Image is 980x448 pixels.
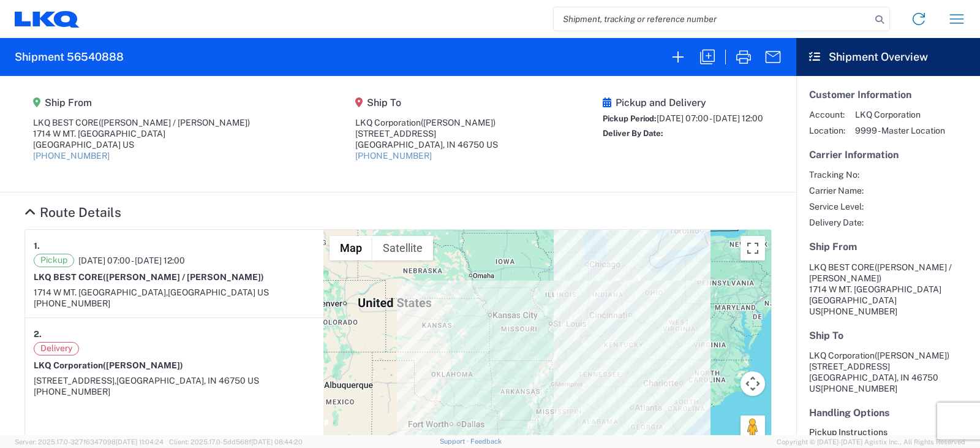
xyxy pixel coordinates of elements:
[809,169,864,180] span: Tracking No:
[78,255,185,266] span: [DATE] 07:00 - [DATE] 12:00
[34,360,183,370] strong: LKQ Corporation
[809,262,967,317] address: [GEOGRAPHIC_DATA] US
[116,376,259,385] span: [GEOGRAPHIC_DATA], IN 46750 US
[554,7,871,31] input: Shipment, tracking or reference number
[809,217,864,228] span: Delivery Date:
[34,342,79,355] span: Delivery
[355,97,498,108] h5: Ship To
[34,376,116,385] span: [STREET_ADDRESS],
[603,97,763,108] h5: Pickup and Delivery
[34,254,74,267] span: Pickup
[33,97,250,108] h5: Ship From
[657,113,763,123] span: [DATE] 07:00 - [DATE] 12:00
[821,384,897,393] span: [PHONE_NUMBER]
[809,284,941,294] span: 1714 W MT. [GEOGRAPHIC_DATA]
[809,351,949,371] span: LKQ Corporation [STREET_ADDRESS]
[809,262,952,283] span: ([PERSON_NAME] / [PERSON_NAME])
[24,205,121,220] a: Hide Details
[809,201,864,212] span: Service Level:
[809,350,967,394] address: [GEOGRAPHIC_DATA], IN 46750 US
[33,128,250,139] div: 1714 W MT. [GEOGRAPHIC_DATA]
[33,139,250,150] div: [GEOGRAPHIC_DATA] US
[741,416,765,440] button: Drag Pegman onto the map to open Street View
[603,114,657,123] span: Pickup Period:
[168,287,269,297] span: [GEOGRAPHIC_DATA] US
[34,298,315,309] div: [PHONE_NUMBER]
[809,241,967,252] h5: Ship From
[809,149,967,161] h5: Carrier Information
[355,151,432,161] a: [PHONE_NUMBER]
[809,185,864,196] span: Carrier Name:
[855,125,945,136] span: 9999 - Master Location
[603,129,663,138] span: Deliver By Date:
[372,236,433,260] button: Show satellite imagery
[103,272,264,282] span: ([PERSON_NAME] / [PERSON_NAME])
[15,438,164,446] span: Server: 2025.17.0-327f6347098
[875,351,949,360] span: ([PERSON_NAME])
[855,109,945,120] span: LKQ Corporation
[470,438,502,445] a: Feedback
[34,272,264,282] strong: LKQ BEST CORE
[33,151,110,161] a: [PHONE_NUMBER]
[34,287,168,297] span: 1714 W MT. [GEOGRAPHIC_DATA],
[34,386,315,397] div: [PHONE_NUMBER]
[169,438,303,446] span: Client: 2025.17.0-5dd568f
[809,89,967,101] h5: Customer Information
[809,407,967,419] h5: Handling Options
[330,236,372,260] button: Show street map
[809,262,875,272] span: LKQ BEST CORE
[103,360,183,370] span: ([PERSON_NAME])
[796,38,980,76] header: Shipment Overview
[809,109,845,120] span: Account:
[251,438,303,446] span: [DATE] 08:44:20
[777,436,965,447] span: Copyright © [DATE]-[DATE] Agistix Inc., All Rights Reserved
[809,125,845,136] span: Location:
[741,236,765,260] button: Toggle fullscreen view
[421,118,496,127] span: ([PERSON_NAME])
[116,438,164,446] span: [DATE] 11:04:24
[15,50,124,64] h2: Shipment 56540888
[741,371,765,396] button: Map camera controls
[821,306,897,316] span: [PHONE_NUMBER]
[809,427,967,438] h6: Pickup Instructions
[355,128,498,139] div: [STREET_ADDRESS]
[440,438,470,445] a: Support
[34,327,42,342] strong: 2.
[33,117,250,128] div: LKQ BEST CORE
[355,117,498,128] div: LKQ Corporation
[809,330,967,341] h5: Ship To
[99,118,250,127] span: ([PERSON_NAME] / [PERSON_NAME])
[355,139,498,150] div: [GEOGRAPHIC_DATA], IN 46750 US
[34,238,40,254] strong: 1.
